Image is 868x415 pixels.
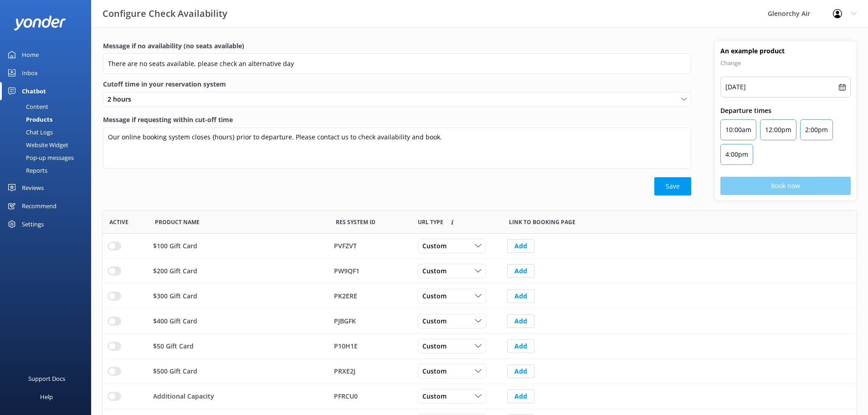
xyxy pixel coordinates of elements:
div: row [103,359,857,384]
div: Home [22,46,39,64]
span: Custom [422,316,452,326]
div: Website Widget [5,138,68,151]
span: Custom [422,291,452,301]
a: Chat Logs [5,126,91,138]
div: row [103,384,857,409]
span: Link to booking page [418,218,443,226]
button: Add [507,289,534,303]
div: PW9QF1 [334,266,406,276]
button: Add [507,239,534,253]
a: Pop-up messages [5,151,91,164]
label: Message if no availability (no seats available) [103,41,691,51]
span: Custom [422,341,452,351]
button: Add [507,364,534,378]
p: $500 Gift Card [153,366,197,376]
button: Add [507,389,534,403]
div: row [103,259,857,284]
p: [DATE] [725,82,746,92]
label: Cutoff time in your reservation system [103,79,691,89]
div: PJBGFK [334,316,406,326]
p: 2:00pm [805,124,828,135]
h3: Configure Check Availability [103,6,227,21]
a: Website Widget [5,138,91,151]
span: Res System ID [336,218,375,226]
a: Content [5,100,91,113]
button: Save [654,177,691,195]
p: 10:00am [725,124,751,135]
button: Add [507,339,534,353]
p: Departure times [720,106,851,116]
span: Active [109,218,128,226]
div: Content [5,100,48,113]
p: 12:00pm [765,124,791,135]
div: Inbox [22,64,38,82]
div: Chat Logs [5,126,53,138]
a: Products [5,113,91,126]
div: PVFZVT [334,241,406,251]
span: Product Name [155,218,200,226]
div: Reviews [22,179,44,197]
span: Custom [422,366,452,376]
div: Help [40,388,53,406]
p: $50 Gift Card [153,341,194,351]
span: 2 hours [108,94,137,104]
p: $100 Gift Card [153,241,197,251]
p: 4:00pm [725,149,748,160]
span: Link to booking page [509,218,575,226]
button: Add [507,264,534,278]
span: Custom [422,391,452,401]
p: $400 Gift Card [153,316,197,326]
h4: An example product [720,46,851,56]
textarea: Our online booking system closes {hours} prior to departure. Please contact us to check availabil... [103,128,691,169]
div: Products [5,113,52,126]
button: Add [507,314,534,328]
div: row [103,284,857,309]
p: $300 Gift Card [153,291,197,301]
div: Support Docs [28,369,65,388]
div: Pop-up messages [5,151,74,164]
img: yonder-white-logo.png [14,15,66,31]
p: Additional Capacity [153,391,214,401]
div: row [103,234,857,259]
div: Recommend [22,197,56,215]
div: PFRCU0 [334,391,406,401]
span: Custom [422,241,452,251]
a: Reports [5,164,91,177]
div: Reports [5,164,47,177]
p: Change [720,57,851,68]
label: Message if requesting within cut-off time [103,115,691,125]
div: row [103,309,857,334]
p: $200 Gift Card [153,266,197,276]
div: row [103,334,857,359]
input: Enter a message [103,53,691,74]
div: PRXE2J [334,366,406,376]
div: Settings [22,215,44,233]
div: PK2ERE [334,291,406,301]
div: Chatbot [22,82,46,100]
span: Custom [422,266,452,276]
div: P10H1E [334,341,406,351]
